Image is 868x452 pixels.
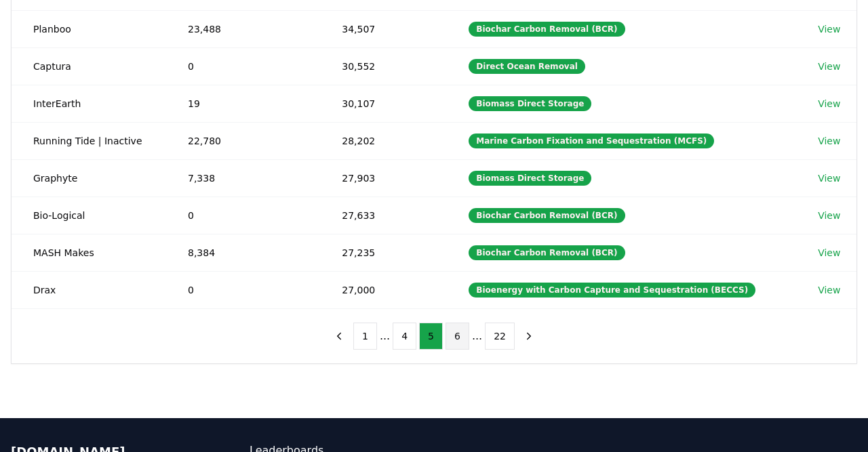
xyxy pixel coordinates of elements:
li: ... [472,328,482,344]
a: View [818,209,840,222]
td: 8,384 [166,234,320,271]
button: previous page [328,323,351,350]
td: Bio-Logical [12,197,166,234]
td: MASH Makes [12,234,166,271]
a: View [818,97,840,110]
td: 27,633 [320,197,447,234]
a: View [818,60,840,73]
div: Biochar Carbon Removal (BCR) [469,208,625,223]
td: Running Tide | Inactive [12,122,166,159]
td: 7,338 [166,159,320,197]
td: 23,488 [166,10,320,47]
div: Biomass Direct Storage [469,96,591,111]
a: View [818,134,840,148]
a: View [818,246,840,260]
td: 30,107 [320,85,447,122]
button: 22 [485,323,515,350]
td: 27,235 [320,234,447,271]
button: 1 [353,323,377,350]
td: 19 [166,85,320,122]
td: Captura [12,47,166,85]
button: 6 [446,323,469,350]
div: Bioenergy with Carbon Capture and Sequestration (BECCS) [469,283,755,297]
li: ... [380,328,390,344]
td: 27,903 [320,159,447,197]
div: Biomass Direct Storage [469,171,591,186]
td: 30,552 [320,47,447,85]
a: View [818,171,840,185]
div: Direct Ocean Removal [469,59,585,74]
td: 0 [166,271,320,308]
td: Graphyte [12,159,166,197]
td: 34,507 [320,10,447,47]
div: Marine Carbon Fixation and Sequestration (MCFS) [469,133,714,148]
td: 0 [166,47,320,85]
button: 4 [393,323,416,350]
td: 0 [166,197,320,234]
td: 27,000 [320,271,447,308]
td: 22,780 [166,122,320,159]
button: 5 [419,323,443,350]
td: 28,202 [320,122,447,159]
td: Drax [12,271,166,308]
a: View [818,22,840,36]
div: Biochar Carbon Removal (BCR) [469,22,625,37]
td: Planboo [12,10,166,47]
button: next page [517,323,540,350]
td: InterEarth [12,85,166,122]
a: View [818,283,840,297]
div: Biochar Carbon Removal (BCR) [469,245,625,260]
